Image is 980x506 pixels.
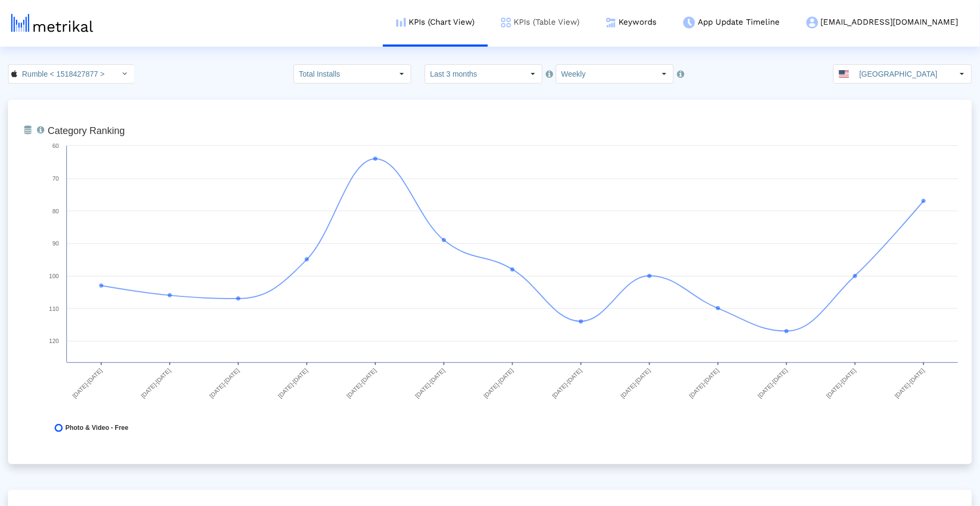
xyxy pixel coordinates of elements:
[11,14,93,32] img: metrical-logo-light.png
[345,367,378,399] text: [DATE]-[DATE]
[52,143,59,149] text: 60
[49,338,59,344] text: 120
[52,208,59,214] text: 80
[655,65,673,83] div: Select
[116,65,134,83] div: Select
[52,240,59,247] text: 90
[277,367,309,399] text: [DATE]-[DATE]
[688,367,720,399] text: [DATE]-[DATE]
[825,367,857,399] text: [DATE]-[DATE]
[49,306,59,312] text: 110
[52,175,59,182] text: 70
[393,65,411,83] div: Select
[953,65,971,83] div: Select
[620,367,652,399] text: [DATE]-[DATE]
[140,367,172,399] text: [DATE]-[DATE]
[414,367,446,399] text: [DATE]-[DATE]
[501,18,511,27] img: kpi-table-menu-icon.png
[757,367,789,399] text: [DATE]-[DATE]
[71,367,103,399] text: [DATE]-[DATE]
[806,17,818,28] img: my-account-menu-icon.png
[483,367,515,399] text: [DATE]-[DATE]
[65,424,129,432] span: Photo & Video - Free
[524,65,542,83] div: Select
[606,18,616,27] img: keywords.png
[894,367,926,399] text: [DATE]-[DATE]
[551,367,583,399] text: [DATE]-[DATE]
[48,125,125,136] tspan: Category Ranking
[396,18,406,27] img: kpi-chart-menu-icon.png
[49,273,59,279] text: 100
[683,17,695,28] img: app-update-menu-icon.png
[208,367,240,399] text: [DATE]-[DATE]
